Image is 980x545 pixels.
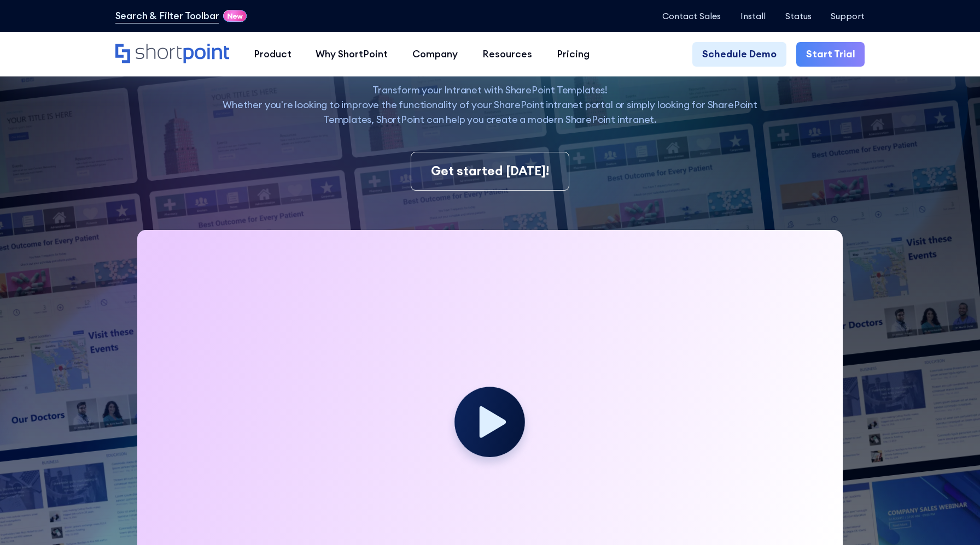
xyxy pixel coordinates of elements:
a: Support [831,11,865,21]
a: Home [115,44,229,65]
a: Product [241,42,304,67]
a: Pricing [544,42,602,67]
div: Get started [DATE]! [431,162,549,181]
a: Why ShortPoint [304,42,400,67]
a: Install [740,11,766,21]
div: Resources [482,47,532,62]
a: Company [400,42,470,67]
a: Status [785,11,812,21]
a: Schedule Demo [692,42,786,67]
a: Contact Sales [662,11,721,21]
a: Search & Filter Toolbar [115,9,219,23]
p: Transform your Intranet with SharePoint Templates! Whether you're looking to improve the function... [203,83,777,127]
div: Product [254,47,291,62]
iframe: Chat Widget [925,493,980,545]
div: Pricing [557,47,590,62]
a: Get started [DATE]! [411,152,569,191]
div: Company [412,47,458,62]
a: Resources [470,42,545,67]
div: Why ShortPoint [316,47,388,62]
a: Start Trial [796,42,865,67]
